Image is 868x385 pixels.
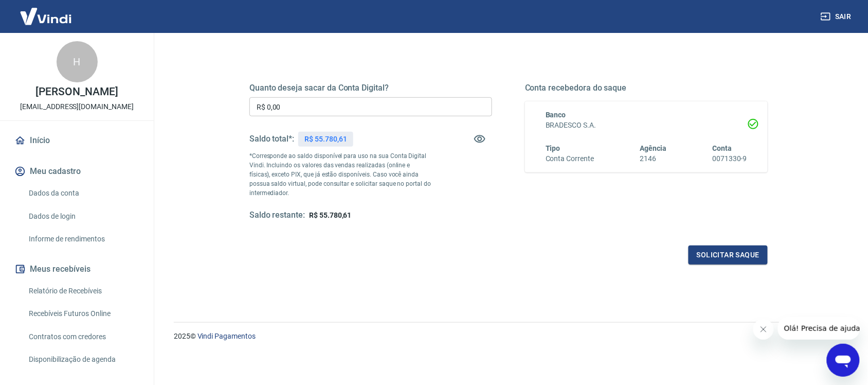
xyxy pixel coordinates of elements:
button: Sair [819,7,856,26]
span: Olá! Precisa de ajuda? [6,7,86,15]
a: Recebíveis Futuros Online [25,303,141,324]
iframe: Fechar mensagem [753,319,774,340]
h6: 2146 [640,153,667,164]
a: Relatório de Recebíveis [25,281,141,302]
span: R$ 55.780,61 [309,211,351,219]
span: Tipo [546,144,560,152]
p: R$ 55.780,61 [304,134,347,145]
a: Disponibilização de agenda [25,349,141,370]
div: H [57,41,98,82]
span: Agência [640,144,667,152]
span: Banco [546,111,566,119]
button: Solicitar saque [689,246,768,265]
img: Vindi [12,1,79,32]
h6: 0071330-9 [712,153,747,164]
h6: BRADESCO S.A. [546,120,747,131]
button: Meu cadastro [12,160,141,183]
h5: Quanto deseja sacar da Conta Digital? [249,83,492,93]
a: Contratos com credores [25,326,141,347]
a: Dados de login [25,206,141,227]
span: Conta [712,144,732,152]
p: [PERSON_NAME] [35,86,118,97]
a: Dados da conta [25,183,141,204]
p: *Corresponde ao saldo disponível para uso na sua Conta Digital Vindi. Incluindo os valores das ve... [249,151,431,198]
p: 2025 © [174,331,843,342]
h5: Saldo total*: [249,134,294,144]
h6: Conta Corrente [546,153,594,164]
p: [EMAIL_ADDRESS][DOMAIN_NAME] [20,101,134,112]
h5: Saldo restante: [249,210,305,221]
h5: Conta recebedora do saque [525,83,768,93]
iframe: Botão para abrir a janela de mensagens [827,344,860,377]
a: Início [12,129,141,152]
a: Informe de rendimentos [25,229,141,250]
button: Meus recebíveis [12,258,141,281]
a: Vindi Pagamentos [197,332,256,340]
iframe: Mensagem da empresa [778,317,860,340]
